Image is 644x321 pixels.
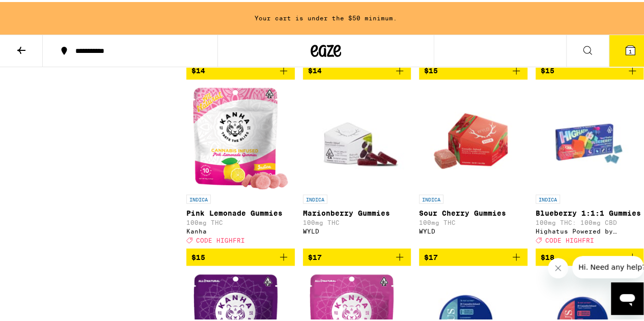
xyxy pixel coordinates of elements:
button: Add to bag [186,60,295,77]
button: Add to bag [419,246,527,264]
p: Blueberry 1:1:1 Gummies [536,207,644,215]
span: $14 [308,65,322,73]
div: Highatus Powered by Cannabiotix [536,225,644,232]
p: 100mg THC [419,217,527,223]
button: Add to bag [186,246,295,264]
img: WYLD - Marionberry Gummies [306,85,408,187]
div: WYLD [419,225,527,232]
span: $15 [541,65,554,73]
span: CODE HIGHFRI [545,235,594,241]
button: Add to bag [419,60,527,77]
img: WYLD - Sour Cherry Gummies [422,85,524,187]
span: $18 [541,251,554,259]
p: 100mg THC: 100mg CBD [536,217,644,223]
iframe: Close message [548,256,568,276]
span: 1 [629,46,632,52]
iframe: Message from company [572,254,643,276]
button: Add to bag [303,60,411,77]
a: Open page for Blueberry 1:1:1 Gummies from Highatus Powered by Cannabiotix [536,85,644,246]
span: $15 [191,251,205,259]
div: Kanha [186,225,295,232]
p: INDICA [419,192,443,201]
p: INDICA [303,192,327,201]
a: Open page for Sour Cherry Gummies from WYLD [419,85,527,246]
img: Kanha - Pink Lemonade Gummies [193,85,288,187]
span: $15 [424,65,438,73]
p: INDICA [186,192,211,201]
span: $14 [191,65,205,73]
p: INDICA [536,192,560,201]
p: 100mg THC [186,217,295,223]
span: Hi. Need any help? [6,7,73,15]
button: Add to bag [536,246,644,264]
span: $17 [424,251,438,259]
a: Open page for Pink Lemonade Gummies from Kanha [186,85,295,246]
p: Marionberry Gummies [303,207,411,215]
iframe: Button to launch messaging window [611,280,643,313]
div: WYLD [303,225,411,232]
span: $17 [308,251,322,259]
p: Pink Lemonade Gummies [186,207,295,215]
span: CODE HIGHFRI [196,235,245,241]
p: 100mg THC [303,217,411,223]
button: Add to bag [303,246,411,264]
a: Open page for Marionberry Gummies from WYLD [303,85,411,246]
p: Sour Cherry Gummies [419,207,527,215]
img: Highatus Powered by Cannabiotix - Blueberry 1:1:1 Gummies [539,85,640,187]
button: Add to bag [536,60,644,77]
